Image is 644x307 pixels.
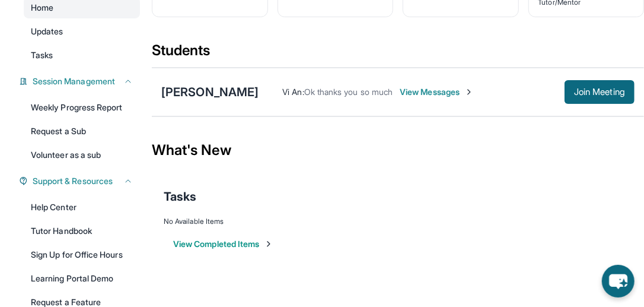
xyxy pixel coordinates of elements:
span: Vi An : [282,87,304,97]
a: Sign Up for Office Hours [24,244,140,265]
a: Help Center [24,197,140,218]
span: Ok thanks you so much [304,87,393,97]
div: [PERSON_NAME] [161,84,259,100]
a: Tutor Handbook [24,220,140,242]
span: Tasks [164,188,196,205]
a: Weekly Progress Report [24,97,140,118]
span: Session Management [33,75,115,87]
div: No Available Items [164,217,632,226]
div: Students [152,41,644,67]
a: Volunteer as a sub [24,144,140,166]
button: Join Meeting [565,80,635,104]
button: Session Management [28,75,133,87]
a: Request a Sub [24,121,140,142]
a: Updates [24,21,140,42]
span: Join Meeting [574,88,625,96]
span: Tasks [31,49,53,61]
div: What's New [152,124,644,176]
span: Support & Resources [33,175,113,187]
img: Chevron-Right [464,87,474,97]
button: View Completed Items [173,238,273,250]
span: View Messages [400,86,474,98]
button: Support & Resources [28,175,133,187]
button: chat-button [602,265,635,297]
a: Tasks [24,45,140,66]
span: Updates [31,26,63,37]
a: Learning Portal Demo [24,268,140,289]
span: Home [31,2,53,14]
